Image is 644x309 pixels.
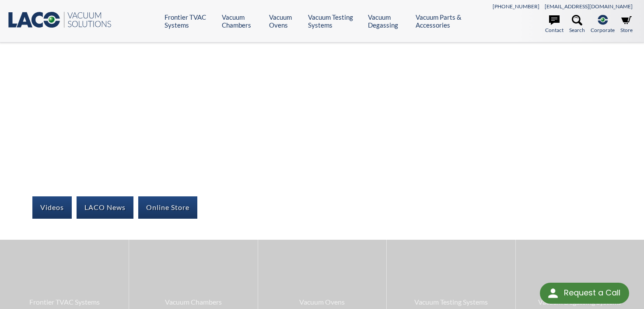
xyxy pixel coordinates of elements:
[591,26,615,34] span: Corporate
[77,196,133,218] a: LACO News
[493,3,539,10] a: [PHONE_NUMBER]
[564,283,620,303] div: Request a Call
[545,15,563,34] a: Contact
[391,296,511,308] span: Vacuum Testing Systems
[222,13,262,29] a: Vacuum Chambers
[4,296,124,308] span: Frontier TVAC Systems
[546,286,560,300] img: round button
[262,296,382,308] span: Vacuum Ovens
[520,296,640,308] span: Vacuum Degassing Systems
[416,13,477,29] a: Vacuum Parts & Accessories
[164,13,215,29] a: Frontier TVAC Systems
[138,196,197,218] a: Online Store
[133,296,253,308] span: Vacuum Chambers
[32,196,72,218] a: Videos
[308,13,361,29] a: Vacuum Testing Systems
[545,3,633,10] a: [EMAIL_ADDRESS][DOMAIN_NAME]
[269,13,301,29] a: Vacuum Ovens
[368,13,409,29] a: Vacuum Degassing
[569,15,585,34] a: Search
[620,15,633,34] a: Store
[540,283,629,304] div: Request a Call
